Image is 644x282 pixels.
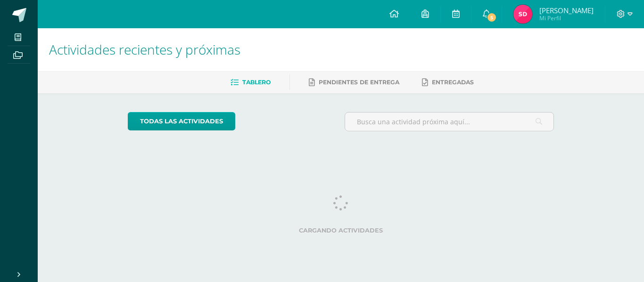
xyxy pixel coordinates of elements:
[319,79,399,86] span: Pendientes de entrega
[432,79,474,86] span: Entregadas
[345,113,554,131] input: Busca una actividad próxima aquí...
[309,75,399,90] a: Pendientes de entrega
[539,14,594,22] span: Mi Perfil
[49,40,240,58] span: Actividades recientes y próximas
[242,79,271,86] span: Tablero
[128,112,235,130] a: todas las Actividades
[539,6,594,15] span: [PERSON_NAME]
[128,227,554,234] label: Cargando actividades
[422,75,474,90] a: Entregadas
[513,5,532,24] img: 7d59b56c52217230a910c984fa9e4d28.png
[487,12,497,23] span: 5
[231,75,271,90] a: Tablero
